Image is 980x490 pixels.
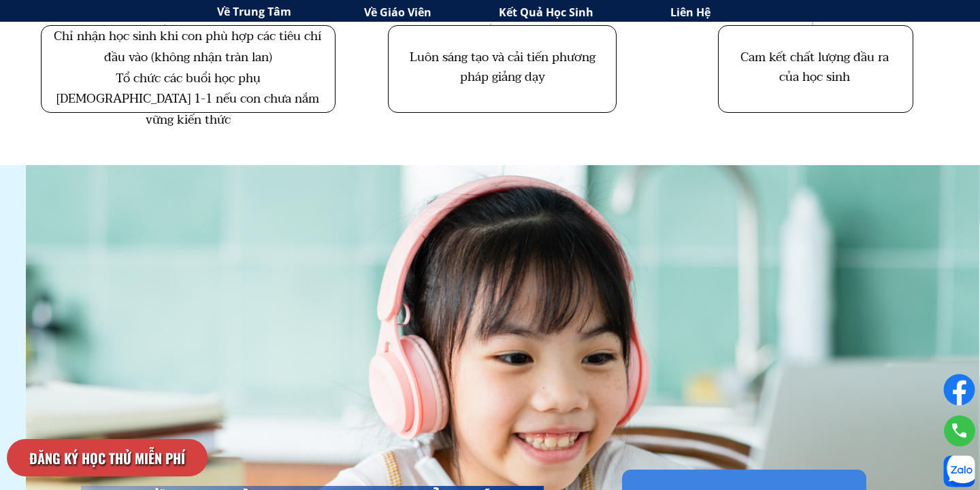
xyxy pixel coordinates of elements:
[52,27,324,130] div: Chỉ nhận học sinh khi con phù hợp các tiêu chí đầu vào (không nhận tràn lan) Tổ chức các buổi học...
[670,4,794,22] h3: Liên Hệ
[499,4,678,22] h3: Kết Quả Học Sinh
[217,3,359,21] h3: Về Trung Tâm
[7,439,208,476] p: ĐĂNG KÝ HỌC THỬ MIỄN PHÍ
[364,4,509,22] h3: Về Giáo Viên
[406,48,600,88] div: Luôn sáng tạo và cải tiến phương pháp giảng dạy
[730,48,900,88] div: Cam kết chất lượng đầu ra của học sinh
